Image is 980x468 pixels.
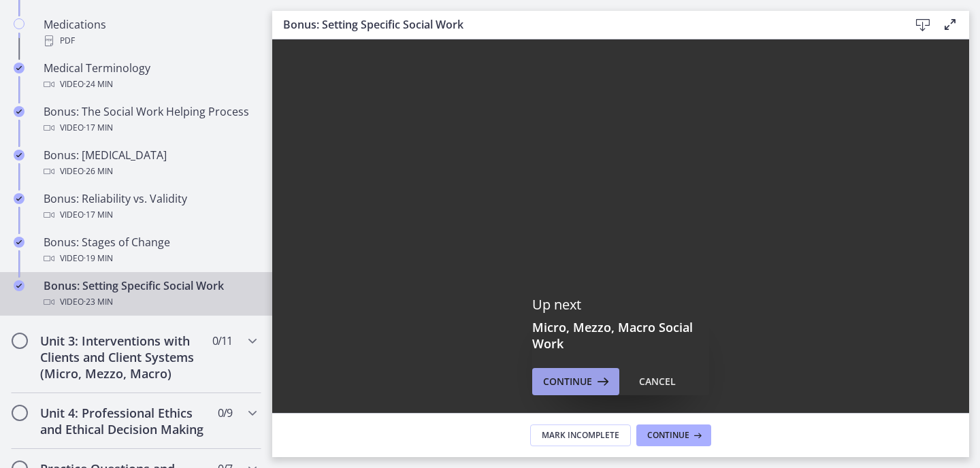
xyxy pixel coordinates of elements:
[639,373,676,390] div: Cancel
[647,430,689,441] span: Continue
[40,333,206,382] h2: Unit 3: Interventions with Clients and Client Systems (Micro, Mezzo, Macro)
[84,294,113,310] span: · 23 min
[44,250,256,267] div: Video
[40,405,206,437] h2: Unit 4: Professional Ethics and Ethical Decision Making
[212,333,232,349] span: 0 / 11
[44,147,256,180] div: Bonus: [MEDICAL_DATA]
[44,76,256,93] div: Video
[543,373,592,390] span: Continue
[44,294,256,310] div: Video
[84,207,113,223] span: · 17 min
[14,150,24,161] i: Completed
[14,106,24,117] i: Completed
[636,424,711,446] button: Continue
[44,163,256,180] div: Video
[44,60,256,93] div: Medical Terminology
[532,296,709,314] p: Up next
[14,237,24,248] i: Completed
[44,190,256,223] div: Bonus: Reliability vs. Validity
[84,120,113,136] span: · 17 min
[14,193,24,204] i: Completed
[84,163,113,180] span: · 26 min
[530,424,631,446] button: Mark Incomplete
[628,368,687,395] button: Cancel
[218,405,232,421] span: 0 / 9
[542,430,619,441] span: Mark Incomplete
[14,280,24,291] i: Completed
[283,16,887,33] h3: Bonus: Setting Specific Social Work
[84,76,113,93] span: · 24 min
[44,33,256,49] div: PDF
[532,319,709,352] h3: Micro, Mezzo, Macro Social Work
[44,278,256,310] div: Bonus: Setting Specific Social Work
[532,368,619,395] button: Continue
[44,120,256,136] div: Video
[44,16,256,49] div: Medications
[84,250,113,267] span: · 19 min
[14,63,24,73] i: Completed
[44,234,256,267] div: Bonus: Stages of Change
[44,103,256,136] div: Bonus: The Social Work Helping Process
[44,207,256,223] div: Video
